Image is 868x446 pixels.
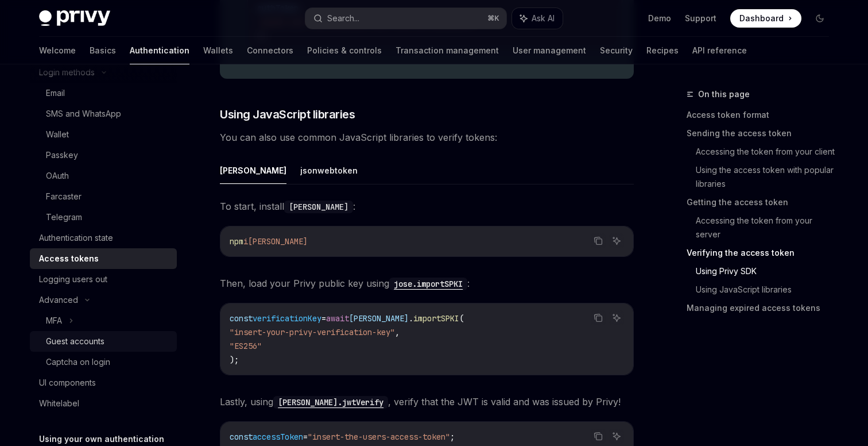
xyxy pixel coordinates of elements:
[696,143,838,161] a: Accessing the token from your client
[30,103,177,124] a: SMS and WhatsApp
[39,293,78,307] div: Advanced
[39,432,164,446] h5: Using your own authentication
[308,432,450,442] span: "insert-the-users-access-token"
[220,394,634,410] span: Lastly, using , verify that the JWT is valid and was issued by Privy!
[687,124,838,143] a: Sending the access token
[220,157,286,184] button: [PERSON_NAME]
[687,244,838,262] a: Verifying the access token
[30,228,177,248] a: Authentication state
[327,11,359,25] div: Search...
[30,248,177,269] a: Access tokens
[230,236,243,247] span: npm
[349,313,409,324] span: [PERSON_NAME]
[253,432,303,442] span: accessToken
[46,355,110,369] div: Captcha on login
[396,37,499,64] a: Transaction management
[685,13,716,24] a: Support
[39,231,113,245] div: Authentication state
[230,432,253,442] span: const
[230,313,253,324] span: const
[243,236,248,247] span: i
[696,161,838,193] a: Using the access token with popular libraries
[730,9,801,28] a: Dashboard
[220,106,355,122] span: Using JavaScript libraries
[591,310,606,325] button: Copy the contents from the code block
[46,86,65,100] div: Email
[459,313,464,324] span: (
[30,269,177,290] a: Logging users out
[698,87,750,101] span: On this page
[30,207,177,228] a: Telegram
[303,432,308,442] span: =
[30,372,177,393] a: UI components
[46,210,82,224] div: Telegram
[30,393,177,414] a: Whitelabel
[284,201,353,213] code: [PERSON_NAME]
[450,432,455,442] span: ;
[247,37,293,64] a: Connectors
[321,313,326,324] span: =
[687,106,838,124] a: Access token format
[811,9,829,28] button: Toggle dark mode
[253,313,321,324] span: verificationKey
[646,37,679,64] a: Recipes
[30,331,177,352] a: Guest accounts
[609,429,624,444] button: Ask AI
[389,278,467,289] a: jose.importSPKI
[248,236,308,247] span: [PERSON_NAME]
[305,8,506,29] button: Search...⌘K
[395,327,400,337] span: ,
[39,272,107,286] div: Logging users out
[46,128,69,141] div: Wallet
[30,124,177,145] a: Wallet
[30,166,177,186] a: OAuth
[532,13,555,24] span: Ask AI
[220,198,634,214] span: To start, install :
[30,186,177,207] a: Farcaster
[326,313,349,324] span: await
[648,13,671,24] a: Demo
[46,314,62,328] div: MFA
[130,37,189,64] a: Authentication
[413,313,459,324] span: importSPKI
[230,327,395,337] span: "insert-your-privy-verification-key"
[39,10,110,26] img: dark logo
[739,13,784,24] span: Dashboard
[46,148,78,162] div: Passkey
[39,252,99,266] div: Access tokens
[30,145,177,166] a: Passkey
[389,278,467,290] code: jose.importSPKI
[687,193,838,212] a: Getting the access token
[609,310,624,325] button: Ask AI
[696,212,838,244] a: Accessing the token from your server
[90,37,116,64] a: Basics
[46,169,69,183] div: OAuth
[220,129,634,145] span: You can also use common JavaScript libraries to verify tokens:
[30,83,177,103] a: Email
[696,280,838,299] a: Using JavaScript libraries
[487,14,499,23] span: ⌘ K
[39,37,76,64] a: Welcome
[273,396,388,409] code: [PERSON_NAME].jwtVerify
[591,233,606,248] button: Copy the contents from the code block
[46,190,82,203] div: Farcaster
[409,313,413,324] span: .
[220,275,634,291] span: Then, load your Privy public key using :
[46,334,104,348] div: Guest accounts
[46,107,121,121] div: SMS and WhatsApp
[39,397,79,410] div: Whitelabel
[203,37,233,64] a: Wallets
[39,376,96,390] div: UI components
[609,233,624,248] button: Ask AI
[600,37,633,64] a: Security
[513,37,586,64] a: User management
[300,157,358,184] button: jsonwebtoken
[512,8,563,29] button: Ask AI
[307,37,382,64] a: Policies & controls
[696,262,838,280] a: Using Privy SDK
[687,299,838,317] a: Managing expired access tokens
[230,341,262,351] span: "ES256"
[273,396,388,407] a: [PERSON_NAME].jwtVerify
[692,37,747,64] a: API reference
[230,355,239,365] span: );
